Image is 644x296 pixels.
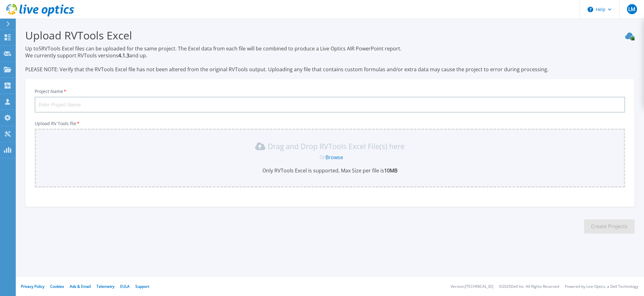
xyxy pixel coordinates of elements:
a: Support [135,284,149,289]
a: Telemetry [97,284,114,289]
input: Enter Project Name [35,97,625,113]
li: © 2025 Dell Inc. All Rights Reserved [499,285,559,289]
span: Or [319,154,325,161]
p: Drag and Drop RVTools Excel File(s) here [268,143,405,149]
label: Project Name [35,89,67,94]
strong: 4.1.3 [118,52,129,59]
p: Upload RV Tools file [35,121,625,126]
li: Powered by Live Optics, a Dell Technology [565,285,638,289]
a: Cookies [50,284,64,289]
a: EULA [120,284,130,289]
a: Ads & Email [70,284,91,289]
p: Up to 5 RVTools Excel files can be uploaded for the same project. The Excel data from each file w... [25,45,635,73]
a: Privacy Policy [21,284,44,289]
span: LM [628,7,635,12]
button: Create Projects [584,219,635,234]
li: Version: [TECHNICAL_ID] [451,285,493,289]
b: 10MB [384,167,397,174]
p: Only RVTools Excel is supported, Max Size per file is [38,167,621,174]
div: Drag and Drop RVTools Excel File(s) here OrBrowseOnly RVTools Excel is supported, Max Size per fi... [38,141,621,174]
h3: Upload RVTools Excel [25,28,635,43]
a: Browse [325,154,343,161]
